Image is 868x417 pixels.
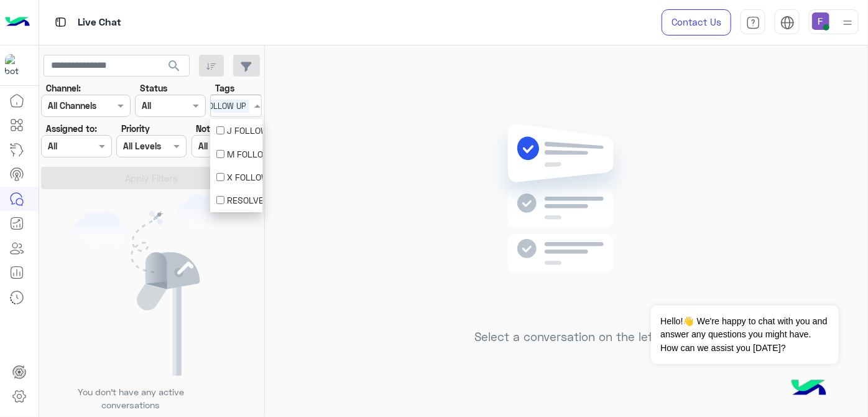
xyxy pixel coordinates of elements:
img: tab [746,16,760,30]
img: Logo [5,9,30,35]
div: X FOLLOW UP [216,171,256,184]
img: hulul-logo.png [787,367,831,411]
a: Contact Us [662,9,731,35]
div: J FOLLOW UP [216,124,256,137]
img: userImage [812,12,829,30]
img: 317874714732967 [5,54,27,77]
label: Status [140,82,167,95]
img: no messages [476,114,656,321]
label: Note mentions [196,122,255,135]
img: tab [780,16,795,30]
span: Hello!👋 We're happy to chat with you and answer any questions you might have. How can we assist y... [651,306,838,364]
label: Assigned to: [46,122,97,135]
button: Apply Filters [41,167,262,189]
img: empty users [73,194,230,376]
p: You don’t have any active conversations [68,385,193,412]
p: Live Chat [78,14,121,31]
span: F FOLLOW UP [194,100,249,113]
h5: Select a conversation on the left [474,330,658,344]
ng-dropdown-panel: Options list [210,119,262,212]
span: search [167,59,182,73]
img: tab [53,14,68,30]
label: Priority [121,122,150,135]
button: search [159,55,190,82]
a: tab [741,9,765,35]
div: M FOLLOW UP [216,148,256,161]
label: Channel: [46,82,81,95]
div: RESOLVED [216,194,256,207]
img: profile [840,15,856,30]
label: Tags [215,82,234,95]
